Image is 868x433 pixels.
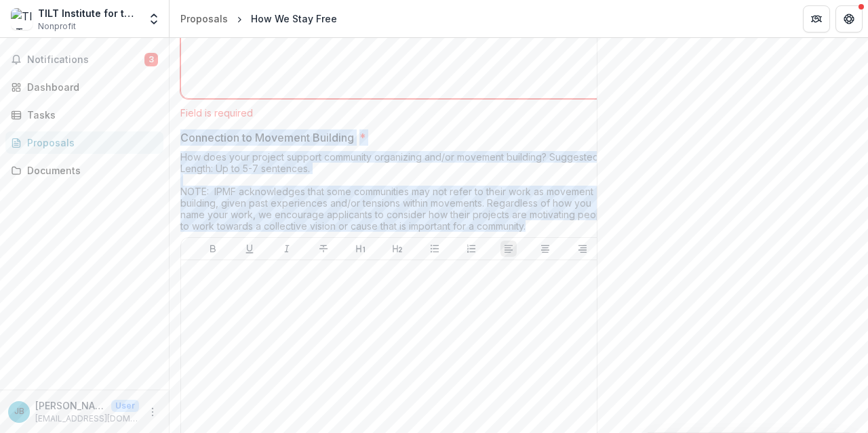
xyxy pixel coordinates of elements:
button: Ordered List [463,241,479,257]
button: Notifications3 [5,49,163,70]
div: How We Stay Free [251,12,337,26]
span: Notifications [27,54,144,66]
a: Proposals [175,9,233,28]
button: More [144,404,161,420]
div: Proposals [180,12,228,26]
a: Documents [5,159,163,182]
button: Partners [803,5,830,33]
div: Documents [27,163,153,178]
button: Bold [205,241,221,257]
div: James Britt [14,407,24,416]
button: Bullet List [427,241,443,257]
a: Proposals [5,131,163,154]
button: Italicize [279,241,295,257]
div: How does your project support community organizing and/or movement building? Suggested Length: Up... [180,151,614,237]
div: Dashboard [27,80,153,94]
p: Connection to Movement Building [180,129,354,146]
span: 3 [144,53,158,66]
span: Nonprofit [38,20,76,33]
div: Tasks [27,108,153,122]
div: Proposals [27,136,153,150]
button: Underline [241,241,258,257]
button: Align Right [574,241,591,257]
img: TILT Institute for the Contemporary Image [11,8,33,30]
p: [PERSON_NAME] [35,398,106,413]
p: [EMAIL_ADDRESS][DOMAIN_NAME] [35,413,139,425]
nav: breadcrumb [175,9,342,28]
button: Open entity switcher [144,5,163,33]
button: Get Help [835,5,863,33]
div: Field is required [180,107,614,119]
button: Align Left [500,241,517,257]
button: Heading 2 [389,241,406,257]
a: Dashboard [5,76,163,98]
a: Tasks [5,104,163,126]
button: Strike [315,241,332,257]
button: Heading 1 [353,241,369,257]
p: User [111,400,139,412]
div: TILT Institute for the Contemporary Image [38,6,139,20]
button: Align Center [537,241,553,257]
